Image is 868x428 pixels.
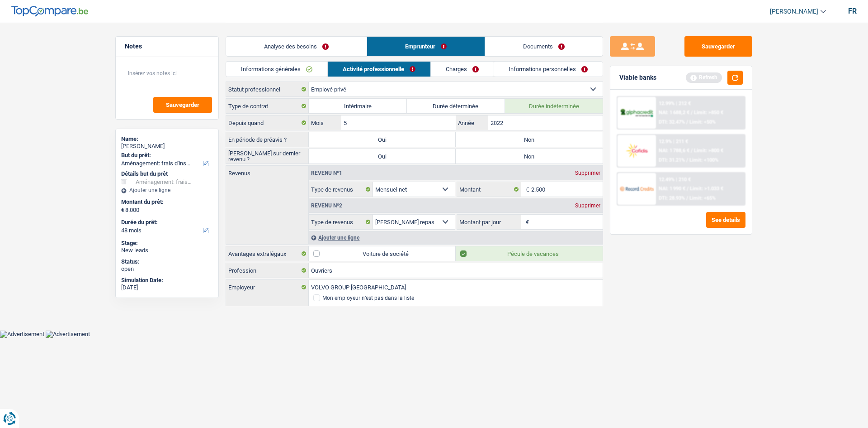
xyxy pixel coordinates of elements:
label: Durée indéterminée [505,99,603,113]
img: TopCompare Logo [11,6,88,17]
label: Pécule de vacances [456,246,603,261]
label: Montant [457,182,521,197]
label: Voiture de société [309,246,456,261]
span: / [691,148,693,154]
img: Advertisement [46,331,90,338]
label: Non [456,149,603,164]
label: Non [456,132,603,147]
div: Détails but du prêt [121,170,213,178]
input: AAAA [488,115,603,130]
span: / [691,110,693,115]
label: Employeur [226,280,309,294]
span: / [687,186,689,192]
span: Limit: >850 € [694,110,723,115]
label: Durée du prêt: [121,219,211,226]
div: New leads [121,247,213,254]
label: Depuis quand [226,115,309,130]
span: NAI: 1 990 € [659,186,685,192]
div: Simulation Date: [121,277,213,284]
span: € [121,207,124,214]
div: Status: [121,258,213,265]
label: Mois [309,115,341,130]
label: Durée déterminée [407,99,505,113]
a: Documents [485,37,603,56]
span: Limit: <50% [689,119,716,125]
div: open [121,265,213,273]
div: [DATE] [121,284,213,291]
label: [PERSON_NAME] sur dernier revenu ? [226,149,309,164]
label: Intérimaire [309,99,407,113]
a: Informations générales [226,62,327,77]
button: Sauvegarder [684,36,752,57]
span: / [686,157,688,163]
label: Avantages extralégaux [226,246,309,261]
span: Limit: >1.033 € [690,186,723,192]
input: Cherchez votre employeur [309,280,603,294]
div: Ajouter une ligne [121,187,213,193]
div: Name: [121,135,213,143]
input: MM [341,115,456,130]
a: Emprunteur [367,37,485,56]
div: 12.49% | 210 € [659,177,691,183]
span: [PERSON_NAME] [770,8,818,15]
div: Stage: [121,240,213,247]
label: Statut professionnel [226,82,309,96]
label: Montant par jour [457,215,521,229]
div: Ajouter une ligne [309,231,603,244]
img: AlphaCredit [620,108,653,118]
img: Record Credits [620,180,653,197]
span: NAI: 1 688,2 € [659,110,689,115]
label: Revenus [226,166,308,176]
span: € [521,182,531,197]
label: Profession [226,263,309,278]
span: / [686,119,688,125]
div: Supprimer [573,170,603,176]
div: Supprimer [573,203,603,208]
label: Type de revenus [309,215,373,229]
span: / [686,195,688,201]
span: Sauvegarder [166,102,199,108]
label: Type de revenus [309,182,373,197]
span: Limit: <100% [689,157,718,163]
div: Mon employeur n’est pas dans la liste [322,295,414,301]
h5: Notes [125,43,209,50]
label: En période de préavis ? [226,132,309,147]
label: Année [456,115,488,130]
span: DTI: 28.93% [659,195,685,201]
img: Cofidis [620,142,653,159]
a: Analyse des besoins [226,37,367,56]
div: Viable banks [619,74,656,82]
span: Limit: <65% [689,195,716,201]
a: [PERSON_NAME] [763,4,826,19]
label: But du prêt: [121,152,211,159]
span: DTI: 31.21% [659,157,685,163]
div: 12.99% | 212 € [659,101,691,106]
span: DTI: 32.47% [659,119,685,125]
div: 12.9% | 211 € [659,139,688,144]
label: Oui [309,132,456,147]
div: [PERSON_NAME] [121,143,213,150]
span: Limit: >800 € [694,148,723,154]
span: € [521,215,531,229]
span: NAI: 1 788,6 € [659,148,689,154]
label: Type de contrat [226,99,309,113]
a: Activité professionnelle [328,62,430,77]
a: Informations personnelles [494,62,603,77]
div: Revenu nº1 [309,170,344,176]
div: Refresh [686,72,722,82]
button: See details [706,212,745,228]
label: Montant du prêt: [121,198,211,206]
a: Charges [431,62,494,77]
div: fr [848,7,857,15]
div: Revenu nº2 [309,203,344,208]
label: Oui [309,149,456,164]
button: Sauvegarder [153,97,212,113]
